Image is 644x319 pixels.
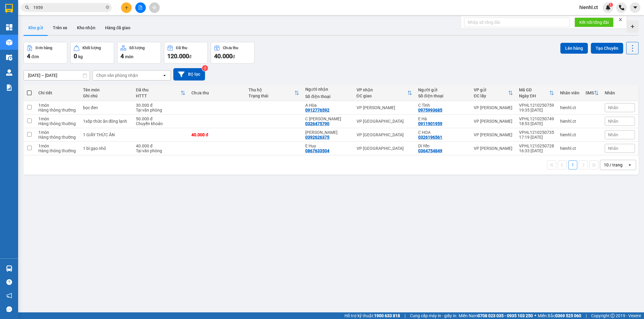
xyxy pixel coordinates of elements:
[82,46,101,50] div: Khối lượng
[519,108,554,112] div: 19:35 [DATE]
[626,21,639,33] div: Tạo kho hàng mới
[582,85,602,101] th: Toggle SortBy
[24,71,90,80] input: Select a date range.
[38,108,77,112] div: Hàng thông thường
[136,93,181,98] div: HTTT
[162,73,167,78] svg: open
[149,2,160,13] button: aim
[189,54,191,59] span: đ
[129,46,145,50] div: Số lượng
[27,52,30,60] span: 4
[357,93,407,98] div: ĐC giao
[38,148,77,153] div: Hàng thông thường
[418,87,468,92] div: Người gửi
[579,19,609,26] span: Kết nối tổng đài
[618,17,623,22] span: close
[6,293,12,298] span: notification
[474,87,508,92] div: VP gửi
[31,54,39,59] span: đơn
[471,85,516,101] th: Toggle SortBy
[305,135,329,140] div: 0392626375
[117,42,161,64] button: Số lượng4món
[474,105,513,110] div: VP [PERSON_NAME]
[519,148,554,153] div: 16:33 [DATE]
[474,132,513,137] div: VP [PERSON_NAME]
[605,5,611,10] img: icon-new-feature
[96,72,138,78] div: Chọn văn phòng nhận
[418,103,468,108] div: C Tình
[248,93,295,98] div: Trạng thái
[173,68,205,81] button: Bộ lọc
[608,105,618,110] span: Nhãn
[83,105,130,110] div: bọc đen
[191,90,242,95] div: Chưa thu
[538,312,581,319] span: Miền Bắc
[83,132,130,137] div: 1 GIẤY THỨC ĂN
[125,54,133,59] span: món
[405,312,405,319] span: |
[6,84,12,91] img: solution-icon
[305,108,329,112] div: 0912776592
[6,306,12,312] span: message
[232,54,235,59] span: đ
[519,93,549,98] div: Ngày ĐH
[83,146,130,151] div: 1 bì gạo nhỏ
[418,93,468,98] div: Số điện thoại
[519,121,554,126] div: 18:53 [DATE]
[72,21,100,35] button: Kho nhận
[630,2,640,13] button: caret-down
[474,146,513,151] div: VP [PERSON_NAME]
[305,144,350,148] div: E Huy
[610,3,612,7] span: 1
[24,21,48,35] button: Kho gửi
[459,312,533,319] span: Miền Nam
[586,312,587,319] span: |
[164,42,208,64] button: Đã thu120.000đ
[223,46,238,50] div: Chưa thu
[6,39,12,46] img: warehouse-icon
[305,103,350,108] div: A Hòa
[608,119,618,124] span: Nhãn
[138,5,143,10] span: file-add
[167,52,189,60] span: 120.000
[211,42,255,64] button: Chưa thu40.000đ
[38,116,77,121] div: 1 món
[410,312,457,319] span: Cung cấp máy in - giấy in:
[357,87,407,92] div: VP nhận
[418,108,442,112] div: 0975993685
[6,69,12,76] img: warehouse-icon
[136,108,185,112] div: Tại văn phòng
[418,121,442,126] div: 0911901959
[519,130,554,135] div: VPHL1210250735
[560,105,579,110] div: hienhl.ct
[38,103,77,108] div: 1 món
[560,119,579,124] div: hienhl.ct
[38,135,77,140] div: Hàng thông thường
[519,103,554,108] div: VPHL1210250759
[519,135,554,140] div: 17:19 [DATE]
[106,5,109,9] span: close-circle
[83,93,130,98] div: Ghi chú
[248,87,295,92] div: Thu hộ
[357,119,412,124] div: VP [GEOGRAPHIC_DATA]
[136,103,185,108] div: 30.000 đ
[83,119,130,124] div: 1xốp thức ăn đông lạnh
[418,148,442,153] div: 0364754849
[36,46,52,50] div: Đơn hàng
[604,162,623,168] div: 10 / trang
[25,5,29,10] span: search
[609,3,613,7] sup: 1
[305,148,329,153] div: 0867633504
[418,116,468,121] div: E Hà
[633,5,638,10] span: caret-down
[5,4,13,13] img: logo-vxr
[136,87,181,92] div: Đã thu
[519,87,549,92] div: Mã GD
[33,4,104,11] input: Tìm tên, số ĐT hoặc mã đơn
[305,116,350,121] div: C QUỲNH ANH
[176,46,187,50] div: Đã thu
[133,85,188,101] th: Toggle SortBy
[120,52,124,60] span: 4
[152,5,156,10] span: aim
[74,52,77,60] span: 0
